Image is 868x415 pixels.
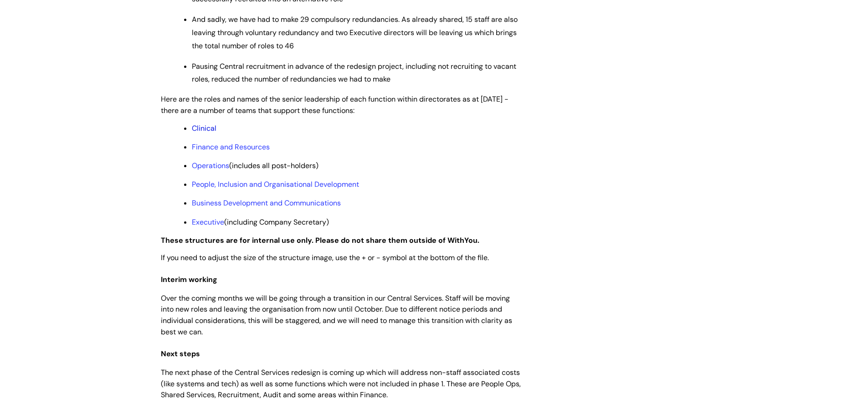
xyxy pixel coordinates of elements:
[192,217,329,227] span: (including Company Secretary)
[161,275,217,284] span: Interim working
[192,161,229,170] a: Operations
[192,123,216,133] a: Clinical
[161,349,200,359] span: Next steps
[192,161,318,170] span: (includes all post-holders)
[161,293,512,337] span: Over the coming months we will be going through a transition in our Central Services. Staff will ...
[192,179,359,189] a: People, Inclusion and Organisational Development
[161,94,508,115] span: Here are the roles and names of the senior leadership of each function within directorates as at ...
[192,198,341,208] a: Business Development and Communications
[192,217,224,227] a: Executive
[161,253,489,262] span: If you need to adjust the size of the structure image, use the + or - symbol at the bottom of the...
[192,60,521,87] p: Pausing Central recruitment in advance of the redesign project, including not recruiting to vacan...
[192,142,270,152] a: Finance and Resources
[192,13,521,52] p: And sadly, we have had to make 29 compulsory redundancies. As already shared, 15 staff are also l...
[161,236,479,245] strong: These structures are for internal use only. Please do not share them outside of WithYou.
[161,368,521,400] span: The next phase of the Central Services redesign is coming up which will address non-staff associa...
